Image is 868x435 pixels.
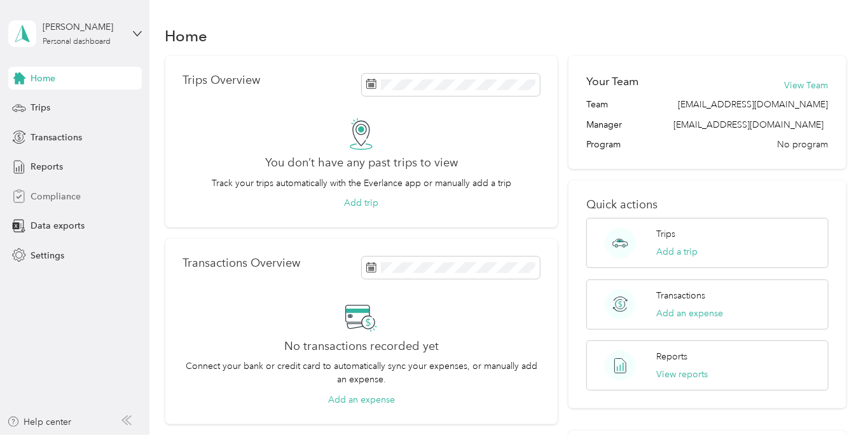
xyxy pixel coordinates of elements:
button: Add an expense [656,307,723,320]
button: Add a trip [656,245,698,258]
span: Data exports [31,219,85,232]
button: View reports [656,368,708,381]
span: Settings [31,249,64,262]
p: Track your trips automatically with the Everlance app or manually add a trip [212,177,511,190]
span: Transactions [31,131,82,144]
p: Trips [656,227,675,241]
span: Program [586,138,621,151]
div: Personal dashboard [43,38,111,46]
p: Trips Overview [183,74,261,87]
p: Transactions Overview [183,257,301,270]
button: Help center [7,415,72,429]
span: Trips [31,101,50,114]
p: Reports [656,350,687,363]
p: Quick actions [586,198,828,211]
span: Compliance [31,190,81,203]
button: Add trip [344,196,378,210]
p: Transactions [656,289,705,302]
h2: You don’t have any past trips to view [265,156,458,170]
h2: Your Team [586,74,638,90]
span: No program [778,138,829,151]
h2: No transactions recorded yet [284,340,439,353]
button: Add an expense [328,393,395,406]
p: Connect your bank or credit card to automatically sync your expenses, or manually add an expense. [183,359,540,386]
button: View Team [785,79,829,92]
span: Home [31,72,55,85]
span: [EMAIL_ADDRESS][DOMAIN_NAME] [674,119,824,130]
div: [PERSON_NAME] [43,20,122,34]
span: Reports [31,160,63,173]
span: Team [586,98,608,111]
span: Manager [586,118,622,131]
iframe: Everlance-gr Chat Button Frame [797,364,868,435]
h1: Home [165,29,208,43]
span: [EMAIL_ADDRESS][DOMAIN_NAME] [679,98,829,111]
